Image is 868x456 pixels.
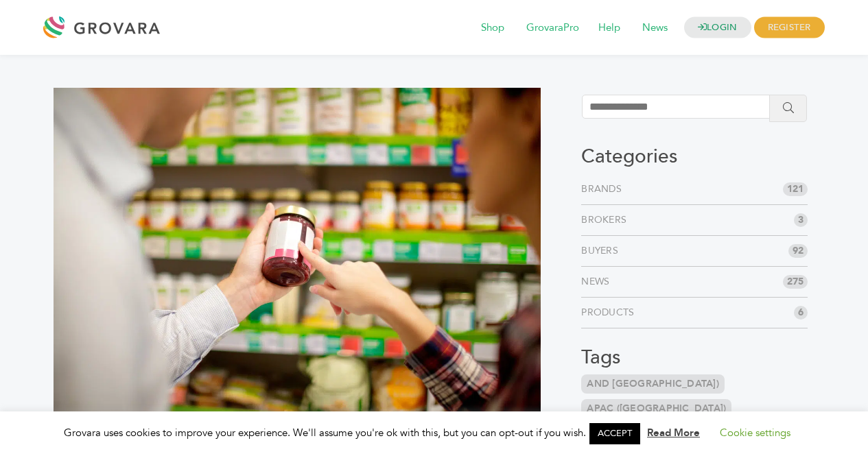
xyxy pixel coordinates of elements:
span: 6 [794,306,808,320]
span: Shop [471,15,514,41]
a: GrovaraPro [517,21,589,36]
span: Grovara uses cookies to improve your experience. We'll assume you're ok with this, but you can op... [64,426,804,440]
a: Read More [647,426,700,440]
span: 3 [794,213,808,227]
span: GrovaraPro [517,15,589,41]
a: Brokers [581,213,632,227]
a: Cookie settings [720,426,790,440]
h3: Tags [581,346,808,370]
a: News [581,275,615,289]
a: Shop [471,21,514,36]
a: Buyers [581,244,624,258]
span: Help [589,15,630,41]
span: 92 [788,244,808,258]
span: 275 [783,275,808,289]
a: Products [581,306,640,320]
a: News [633,21,677,36]
a: ACCEPT [589,423,640,444]
span: REGISTER [754,17,825,38]
span: 121 [783,182,808,196]
a: and [GEOGRAPHIC_DATA]) [581,374,725,394]
a: LOGIN [684,17,751,38]
span: News [633,15,677,41]
a: APAC ([GEOGRAPHIC_DATA]) [581,399,731,418]
h3: Categories [581,145,808,169]
a: Help [589,21,630,36]
a: Brands [581,182,627,196]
